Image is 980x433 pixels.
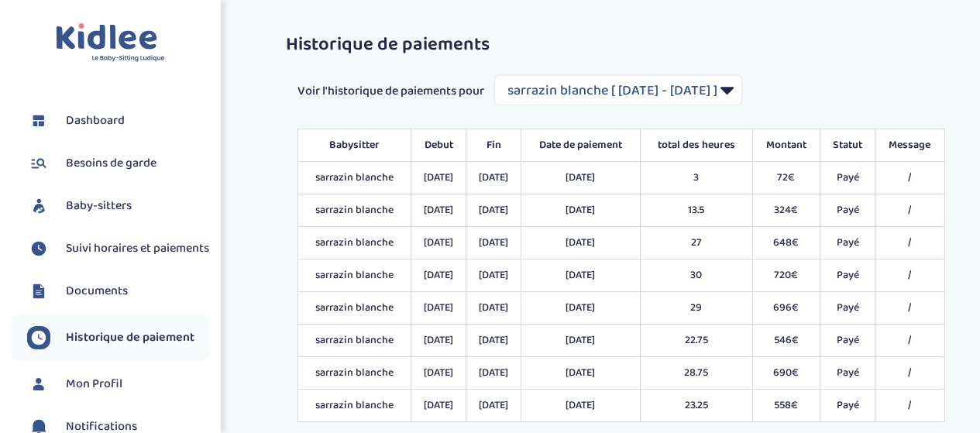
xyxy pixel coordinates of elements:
[66,112,125,130] span: Dashboard
[298,194,411,227] td: sarrazin blanche
[66,197,132,215] span: Baby-sitters
[466,194,521,227] td: [DATE]
[640,259,752,292] td: 30
[640,390,752,422] td: 23.25
[27,373,50,396] img: profil.svg
[820,292,875,325] td: Payé
[521,162,641,194] td: [DATE]
[411,325,466,357] td: [DATE]
[521,259,641,292] td: [DATE]
[27,152,50,175] img: besoin.svg
[411,259,466,292] td: [DATE]
[27,194,50,218] img: babysitters.svg
[820,227,875,259] td: Payé
[466,129,521,162] th: Fin
[640,227,752,259] td: 27
[466,390,521,422] td: [DATE]
[298,292,411,325] td: sarrazin blanche
[66,239,209,258] span: Suivi horaires et paiements
[752,259,820,292] td: 720€
[27,280,50,303] img: documents.svg
[521,325,641,357] td: [DATE]
[27,280,209,303] a: Documents
[875,357,944,390] td: /
[298,129,411,162] th: Babysitter
[411,227,466,259] td: [DATE]
[521,194,641,227] td: [DATE]
[466,259,521,292] td: [DATE]
[875,390,944,422] td: /
[752,194,820,227] td: 324€
[820,259,875,292] td: Payé
[411,357,466,390] td: [DATE]
[466,357,521,390] td: [DATE]
[752,227,820,259] td: 648€
[66,282,128,301] span: Documents
[66,154,156,173] span: Besoins de garde
[820,390,875,422] td: Payé
[820,357,875,390] td: Payé
[752,292,820,325] td: 696€
[875,129,944,162] th: Message
[466,227,521,259] td: [DATE]
[521,227,641,259] td: [DATE]
[466,325,521,357] td: [DATE]
[752,162,820,194] td: 72€
[640,292,752,325] td: 29
[27,109,50,132] img: dashboard.svg
[298,390,411,422] td: sarrazin blanche
[27,326,50,349] img: suivihoraire.svg
[521,129,641,162] th: Date de paiement
[411,194,466,227] td: [DATE]
[521,357,641,390] td: [DATE]
[640,325,752,357] td: 22.75
[27,109,209,132] a: Dashboard
[298,259,411,292] td: sarrazin blanche
[521,292,641,325] td: [DATE]
[286,35,957,55] h3: Historique de paiements
[875,194,944,227] td: /
[640,162,752,194] td: 3
[875,259,944,292] td: /
[820,129,875,162] th: Statut
[411,390,466,422] td: [DATE]
[298,325,411,357] td: sarrazin blanche
[298,357,411,390] td: sarrazin blanche
[875,292,944,325] td: /
[411,162,466,194] td: [DATE]
[298,162,411,194] td: sarrazin blanche
[27,237,209,260] a: Suivi horaires et paiements
[27,237,50,260] img: suivihoraire.svg
[27,152,209,175] a: Besoins de garde
[752,357,820,390] td: 690€
[66,328,194,347] span: Historique de paiement
[752,390,820,422] td: 558€
[875,325,944,357] td: /
[875,227,944,259] td: /
[297,82,484,101] span: Voir l'historique de paiements pour
[820,194,875,227] td: Payé
[640,194,752,227] td: 13.5
[66,375,122,393] span: Mon Profil
[640,357,752,390] td: 28.75
[411,129,466,162] th: Debut
[466,292,521,325] td: [DATE]
[56,23,165,63] img: logo.svg
[752,325,820,357] td: 546€
[27,326,209,349] a: Historique de paiement
[411,292,466,325] td: [DATE]
[640,129,752,162] th: total des heures
[752,129,820,162] th: Montant
[820,325,875,357] td: Payé
[875,162,944,194] td: /
[820,162,875,194] td: Payé
[27,194,209,218] a: Baby-sitters
[521,390,641,422] td: [DATE]
[27,373,209,396] a: Mon Profil
[298,227,411,259] td: sarrazin blanche
[466,162,521,194] td: [DATE]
